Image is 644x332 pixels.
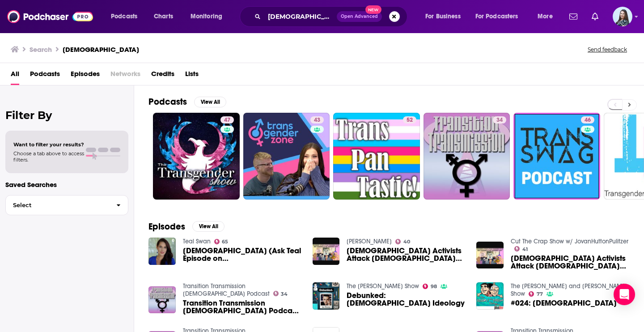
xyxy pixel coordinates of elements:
a: 52 [403,116,416,123]
img: Podchaser - Follow, Share and Rate Podcasts [7,8,93,25]
a: Lists [185,67,199,85]
a: Transition Transmission Transgender Podcast Ep 032 - Transgender Veteran Interview [183,299,302,315]
a: 43 [243,113,330,200]
span: Charts [154,10,173,23]
img: Debunked: Transgender Ideology [313,282,340,310]
a: 41 [514,246,528,251]
h3: Search [30,45,52,54]
a: Charts [148,9,178,24]
span: Want to filter your results? [13,141,84,148]
a: Transition Transmission Transgender Podcast [183,282,270,298]
a: The Adam and Dr. Drew Show [511,282,627,298]
a: 98 [423,284,437,289]
h2: Filter By [5,109,128,122]
a: The Ben Shapiro Show [347,282,419,290]
span: [DEMOGRAPHIC_DATA] (Ask Teal Episode on [DEMOGRAPHIC_DATA] and Transsexuality) [183,247,302,262]
a: 43 [310,116,324,123]
span: 43 [314,116,320,125]
a: 46 [513,113,600,200]
a: Jovan Hutton Pulitzer [347,238,392,245]
span: For Podcasters [475,10,518,23]
input: Search podcasts, credits, & more... [264,9,337,24]
a: Credits [151,67,174,85]
span: Debunked: [DEMOGRAPHIC_DATA] Ideology [347,292,466,307]
a: 52 [333,113,420,200]
h2: Podcasts [148,96,187,107]
span: 52 [407,116,413,125]
p: Saved Searches [5,180,128,189]
img: Transgender (Ask Teal Episode on Transgender and Transsexuality) [148,238,176,265]
span: 41 [522,247,528,251]
a: Show notifications dropdown [588,9,602,24]
a: Transgender (Ask Teal Episode on Transgender and Transsexuality) [183,247,302,262]
img: Transgender Activists Attack Transgender For Not Being Transgender [313,238,340,265]
a: 65 [214,239,229,244]
a: Podcasts [30,67,60,85]
img: #024: Transgender [476,282,504,310]
a: 47 [153,113,240,200]
button: open menu [419,9,472,24]
span: 46 [585,116,591,125]
h3: [DEMOGRAPHIC_DATA] [63,45,139,54]
span: For Business [425,10,461,23]
span: 40 [403,240,410,244]
a: All [11,67,19,85]
a: #024: Transgender [511,299,617,307]
button: Select [5,195,128,215]
span: 65 [222,240,228,244]
a: 46 [581,116,594,123]
a: Transgender Activists Attack Transgender For Not Being Transgender [347,247,466,262]
span: 77 [537,292,543,296]
button: open menu [470,9,531,24]
a: PodcastsView All [148,96,226,107]
span: #024: [DEMOGRAPHIC_DATA] [511,299,617,307]
span: Networks [110,67,140,85]
a: Teal Swan [183,238,211,245]
h2: Episodes [148,221,185,232]
a: 34 [424,113,510,200]
span: [DEMOGRAPHIC_DATA] Activists Attack [DEMOGRAPHIC_DATA] For Not Being [DEMOGRAPHIC_DATA] [511,255,630,270]
img: Transgender Activists Attack Transgender For Not Being Transgender [476,242,504,269]
div: Search podcasts, credits, & more... [248,6,416,27]
span: Transition Transmission [DEMOGRAPHIC_DATA] Podcast Ep 032 - [DEMOGRAPHIC_DATA] Veteran Interview [183,299,302,315]
a: Cut The Crap Show w/ JovanHuttonPulitzer [511,238,628,245]
a: 40 [395,239,410,244]
a: Show notifications dropdown [566,9,581,24]
button: Send feedback [585,46,630,53]
span: [DEMOGRAPHIC_DATA] Activists Attack [DEMOGRAPHIC_DATA] For Not Being [DEMOGRAPHIC_DATA] [347,247,466,262]
button: open menu [184,9,234,24]
span: Logged in as brookefortierpr [613,7,632,26]
a: Transgender Activists Attack Transgender For Not Being Transgender [511,255,630,270]
span: 47 [224,116,230,125]
a: Debunked: Transgender Ideology [347,292,466,307]
span: 98 [431,285,437,289]
span: 34 [496,116,503,125]
a: 47 [220,116,234,123]
img: Transition Transmission Transgender Podcast Ep 032 - Transgender Veteran Interview [148,286,176,314]
button: Open AdvancedNew [337,11,382,22]
span: More [538,10,553,23]
span: Open Advanced [341,14,378,19]
span: Monitoring [191,10,222,23]
button: open menu [531,9,564,24]
div: Open Intercom Messenger [614,284,635,305]
a: EpisodesView All [148,221,225,232]
button: View All [192,221,225,232]
span: Podcasts [111,10,137,23]
span: Choose a tab above to access filters. [13,150,84,163]
a: Episodes [71,67,100,85]
button: open menu [105,9,149,24]
span: New [365,5,381,14]
img: User Profile [613,7,632,26]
